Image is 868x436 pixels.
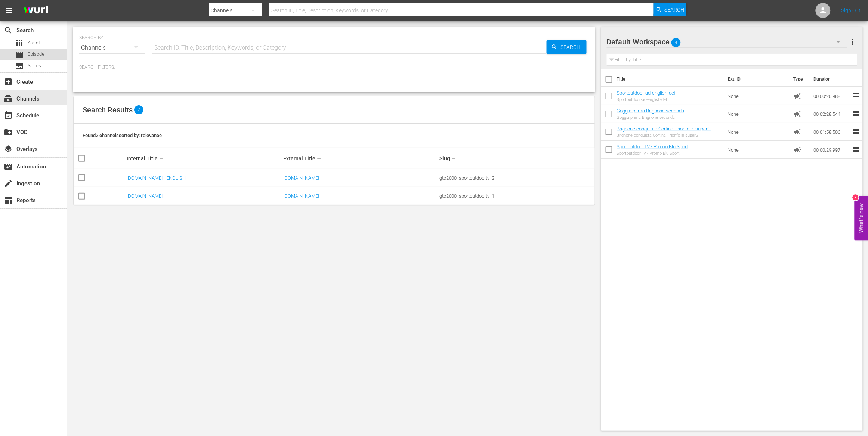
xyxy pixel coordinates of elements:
[558,40,587,54] span: Search
[127,175,186,181] a: [DOMAIN_NAME] - ENGLISH
[4,6,13,15] span: menu
[4,111,13,120] span: Schedule
[4,179,13,188] span: Ingestion
[848,33,857,51] button: more_vert
[283,175,319,181] a: [DOMAIN_NAME]
[617,115,685,120] div: Goggia prima Brignone seconda
[607,31,847,52] div: Default Workspace
[853,194,859,200] div: 2
[852,127,861,136] span: reorder
[725,123,790,141] td: None
[793,127,802,136] span: Ad
[83,105,133,114] span: Search Results
[4,128,13,137] span: VOD
[451,155,458,162] span: sort
[725,87,790,105] td: None
[439,154,593,163] div: Slug
[671,35,681,50] span: 4
[810,105,852,123] td: 00:02:28.544
[810,123,852,141] td: 00:01:58.506
[4,196,13,205] span: Reports
[793,145,802,154] span: Ad
[724,69,788,90] th: Ext. ID
[617,108,685,114] a: Goggia prima Brignone seconda
[79,64,589,71] p: Search Filters:
[841,7,861,13] a: Sign Out
[15,50,24,59] span: Episode
[793,109,802,118] span: Ad
[725,105,790,123] td: None
[617,69,724,90] th: Title
[159,155,166,162] span: sort
[810,87,852,105] td: 00:00:20.988
[127,154,281,163] div: Internal Title
[848,37,857,46] span: more_vert
[439,175,593,181] div: gto2000_sportoutdoortv_2
[665,3,685,16] span: Search
[4,145,13,154] span: Overlays
[316,155,323,162] span: sort
[810,141,852,159] td: 00:00:29.997
[15,61,24,70] span: Series
[4,26,13,35] span: Search
[28,62,41,69] span: Series
[4,162,13,171] span: Automation
[547,40,587,54] button: Search
[134,105,143,114] span: 2
[855,196,868,240] button: Open Feedback Widget
[852,91,861,100] span: reorder
[83,133,162,138] span: Found 2 channels sorted by: relevance
[283,193,319,199] a: [DOMAIN_NAME]
[4,94,13,103] span: Channels
[127,193,163,199] a: [DOMAIN_NAME]
[809,69,854,90] th: Duration
[28,50,44,58] span: Episode
[793,92,802,101] span: Ad
[4,77,13,86] span: Create
[617,144,688,149] a: SportoutdoorTV - Promo Blu Sport
[283,154,437,163] div: External Title
[28,39,40,47] span: Asset
[617,90,676,96] a: Sportoutdoor-ad-english-def
[654,3,686,16] button: Search
[79,37,145,58] div: Channels
[617,126,711,132] a: Brignone conquista Cortina Trionfo in superG
[852,145,861,154] span: reorder
[852,109,861,118] span: reorder
[439,193,593,199] div: gto2000_sportoutdoortv_1
[788,69,809,90] th: Type
[617,133,711,138] div: Brignone conquista Cortina Trionfo in superG
[725,141,790,159] td: None
[18,2,54,19] img: ans4CAIJ8jUAAAAAAAAAAAAAAAAAAAAAAAAgQb4GAAAAAAAAAAAAAAAAAAAAAAAAJMjXAAAAAAAAAAAAAAAAAAAAAAAAgAT5G...
[617,97,676,102] div: Sportoutdoor-ad-english-def
[15,38,24,47] span: Asset
[617,151,688,156] div: SportoutdoorTV - Promo Blu Sport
